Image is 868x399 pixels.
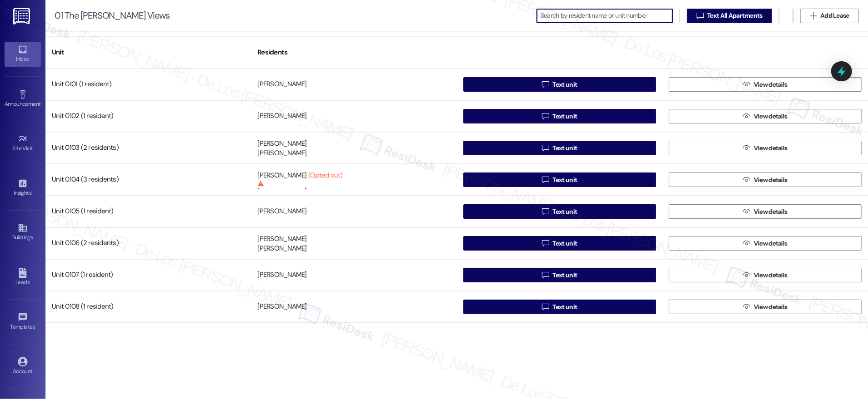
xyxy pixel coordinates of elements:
div: Unit 0103 (2 residents) [45,139,251,157]
i:  [810,12,817,20]
div: Unit 0102 (1 resident) [45,107,251,125]
span: • [31,188,33,195]
div: Unit 0108 (1 resident) [45,298,251,316]
div: [PERSON_NAME] [257,207,306,217]
a: Buildings [5,220,41,245]
div: [PERSON_NAME] [257,139,306,148]
i:  [542,81,549,88]
div: 01 The [PERSON_NAME] Views [55,11,170,20]
button: View details [669,204,862,219]
span: View details [754,143,788,153]
div: Unit 0101 (1 resident) [45,75,251,94]
i:  [743,303,750,310]
input: Search by resident name or unit number [541,10,672,22]
i:  [542,271,549,279]
span: • [40,99,42,106]
a: Leads [5,265,41,290]
div: Unit 0107 (1 resident) [45,266,251,284]
button: Text unit [463,300,656,314]
div: [PERSON_NAME] [257,149,306,158]
button: View details [669,236,862,251]
span: Text unit [552,112,577,121]
button: Text unit [463,236,656,251]
button: View details [669,109,862,123]
i:  [743,81,750,88]
div: [PERSON_NAME] [257,187,306,197]
i:  [542,208,549,215]
span: Text unit [552,80,577,89]
span: Text All Apartments [707,11,763,20]
i:  [743,208,750,215]
div: Unit 0104 (3 residents) [45,171,251,189]
span: View details [754,207,788,217]
div: [PERSON_NAME] [257,302,306,312]
a: Templates • [5,310,41,334]
button: Text unit [463,172,656,187]
button: Text unit [463,141,656,155]
i:  [542,144,549,152]
button: View details [669,268,862,282]
button: View details [669,300,862,314]
span: Text unit [552,175,577,185]
a: Insights • [5,176,41,200]
button: View details [669,77,862,92]
button: Text unit [463,109,656,123]
img: ResiDesk Logo [13,8,32,25]
span: View details [754,271,788,280]
i:  [743,240,750,247]
button: Text unit [463,268,656,282]
span: Text unit [552,271,577,280]
span: Text unit [552,239,577,248]
span: Text unit [552,143,577,153]
div: Residents [251,41,457,64]
a: Site Visit • [5,131,41,156]
div: [PERSON_NAME] [257,234,306,244]
div: [PERSON_NAME] [257,171,342,187]
i:  [542,176,549,183]
a: Account [5,354,41,379]
button: Text unit [463,77,656,92]
button: View details [669,141,862,155]
i:  [697,12,703,20]
i:  [542,303,549,310]
i:  [743,271,750,279]
i:  [743,113,750,120]
button: View details [669,172,862,187]
div: Unit [45,41,251,64]
i:  [743,176,750,183]
i:  [743,144,750,152]
i:  [542,240,549,247]
i:  [542,113,549,120]
div: [PERSON_NAME] [257,244,306,254]
button: Text All Apartments [687,9,772,23]
div: Unit 0105 (1 resident) [45,202,251,221]
span: View details [754,239,788,248]
span: View details [754,175,788,185]
span: Add Lease [820,11,849,20]
span: • [33,144,34,150]
div: Unit 0106 (2 residents) [45,234,251,252]
div: [PERSON_NAME] [257,271,306,280]
span: Text unit [552,207,577,217]
button: Text unit [463,204,656,219]
span: • [35,322,36,329]
button: Add Lease [800,9,859,23]
div: [PERSON_NAME] [257,80,306,89]
span: View details [754,80,788,89]
span: View details [754,302,788,312]
div: [PERSON_NAME] [257,112,306,121]
a: Inbox [5,42,41,66]
span: View details [754,112,788,121]
span: Text unit [552,302,577,312]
